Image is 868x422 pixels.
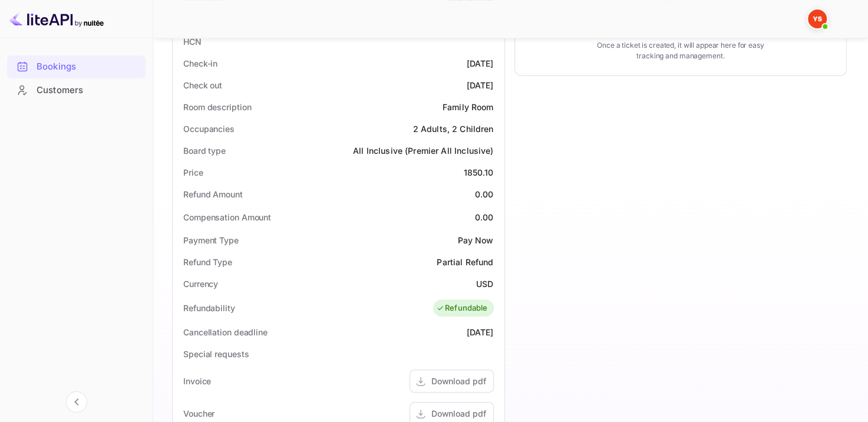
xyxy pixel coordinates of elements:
div: Refundability [183,302,235,314]
div: Bookings [37,60,140,74]
div: Occupancies [183,123,235,135]
div: Invoice [183,375,211,387]
div: Currency [183,278,218,290]
div: Refund Type [183,256,232,268]
button: Collapse navigation [66,391,87,413]
div: Pay Now [457,234,493,246]
div: 0.00 [475,188,494,200]
div: Check out [183,79,222,91]
div: Voucher [183,407,214,420]
div: Cancellation deadline [183,326,268,338]
div: 0.00 [475,211,494,223]
div: 2 Adults, 2 Children [413,123,494,135]
div: Partial Refund [437,256,493,268]
a: Bookings [7,55,146,77]
div: Check-in [183,57,217,70]
div: Customers [7,79,146,102]
div: USD [476,278,493,290]
div: Family Room [443,101,494,113]
img: LiteAPI logo [9,9,104,28]
div: 1850.10 [463,166,493,179]
div: Payment Type [183,234,239,246]
div: All Inclusive (Premier All Inclusive) [353,144,494,157]
img: Yandex Support [808,9,827,28]
div: [DATE] [467,326,494,338]
div: Board type [183,144,226,157]
div: [DATE] [467,57,494,70]
div: Download pdf [431,407,486,420]
div: Refund Amount [183,188,243,200]
div: Refundable [436,302,488,314]
div: Bookings [7,55,146,78]
div: [DATE] [467,79,494,91]
div: Customers [37,84,140,97]
a: Customers [7,79,146,101]
div: Room description [183,101,251,113]
div: Download pdf [431,375,486,387]
div: HCN [183,35,202,48]
p: Once a ticket is created, it will appear here for easy tracking and management. [592,40,769,61]
div: Special requests [183,348,249,360]
div: Compensation Amount [183,211,271,223]
div: Price [183,166,203,179]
